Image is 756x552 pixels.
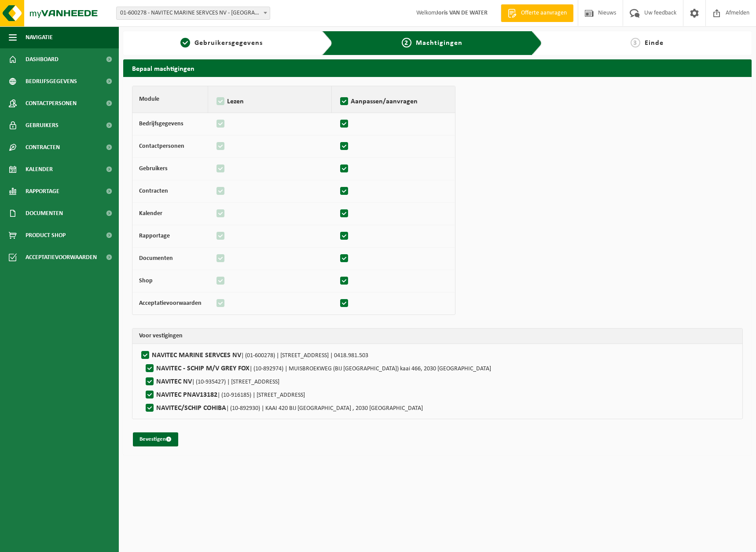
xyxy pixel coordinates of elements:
label: NAVITEC MARINE SERVCES NV [139,348,736,362]
strong: Joris VAN DE WATER [436,10,488,16]
span: Documenten [26,202,63,224]
span: Navigatie [26,26,53,48]
label: NAVITEC PNAV13182 [143,388,496,401]
label: NAVITEC/SCHIP COHIBA [143,401,496,414]
label: Aanpassen/aanvragen [338,95,448,108]
span: Contracten [26,136,60,158]
span: Machtigingen [416,40,462,47]
strong: Gebruikers [139,165,168,172]
strong: Contracten [139,188,168,194]
span: | (10-892974) | MUISBROEKWEG (BIJ [GEOGRAPHIC_DATA]) kaai 466, 2030 [GEOGRAPHIC_DATA] [250,366,491,372]
span: | (10-935427) | [STREET_ADDRESS] [192,379,279,385]
strong: Contactpersonen [139,143,184,150]
label: NAVITEC NV [143,375,496,388]
span: Gebruikers [26,114,59,136]
span: Gebruikersgegevens [195,40,263,47]
span: Offerte aanvragen [519,9,569,18]
span: Dashboard [26,48,59,70]
a: 1Gebruikersgegevens [128,38,315,48]
span: 1 [180,38,190,48]
span: | (01-600278) | [STREET_ADDRESS] | 0418.981.503 [241,352,368,359]
strong: Rapportage [139,233,170,239]
strong: Shop [139,278,153,284]
span: Contactpersonen [26,92,77,114]
span: 2 [402,38,411,48]
h2: Bepaal machtigingen [123,59,752,77]
label: NAVITEC - SCHIP M/V GREY FOX [143,362,496,375]
button: Bevestigen [133,432,178,446]
strong: Acceptatievoorwaarden [139,300,202,307]
a: Offerte aanvragen [501,4,573,22]
strong: Kalender [139,210,162,217]
th: Module [132,86,208,113]
strong: Bedrijfsgegevens [139,121,183,127]
span: | (10-916185) | [STREET_ADDRESS] [217,392,305,398]
span: Kalender [26,158,53,180]
th: Voor vestigingen [132,329,742,344]
span: 01-600278 - NAVITEC MARINE SERVCES NV - ANTWERPEN [117,7,270,19]
span: Product Shop [26,224,66,246]
label: Lezen [215,95,325,108]
span: Einde [645,40,664,47]
span: 3 [631,38,640,48]
span: Rapportage [26,180,59,202]
strong: Documenten [139,255,173,262]
span: 01-600278 - NAVITEC MARINE SERVCES NV - ANTWERPEN [116,7,270,20]
span: | (10-892930) | KAAI 420 BIJ [GEOGRAPHIC_DATA] , 2030 [GEOGRAPHIC_DATA] [226,405,423,412]
span: Bedrijfsgegevens [26,70,77,92]
span: Acceptatievoorwaarden [26,246,97,268]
